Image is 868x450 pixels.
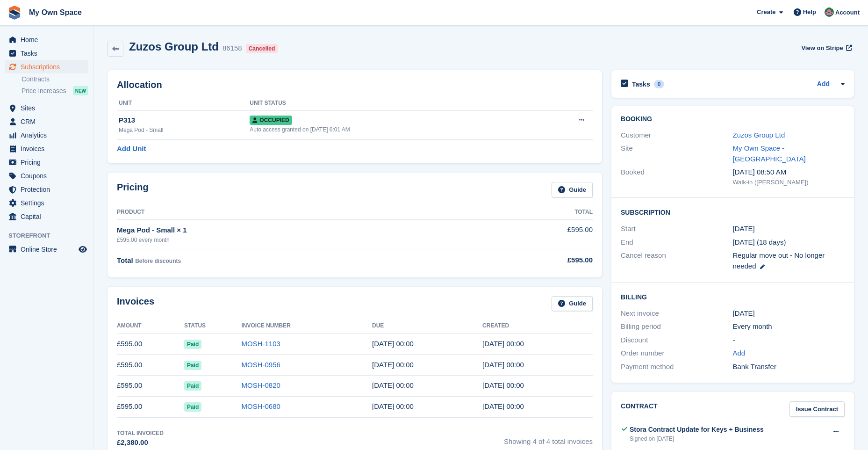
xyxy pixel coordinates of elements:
[5,33,88,46] a: menu
[504,429,593,448] span: Showing 4 of 4 total invoices
[733,362,845,372] div: Bank Transfer
[117,375,184,396] td: £595.00
[5,210,88,223] a: menu
[621,224,732,234] div: Start
[117,296,154,312] h2: Invoices
[825,7,834,17] img: Lucy Parry
[733,224,755,234] time: 2025-06-05 23:00:00 UTC
[8,231,93,240] span: Storefront
[482,402,524,410] time: 2025-06-05 23:00:16 UTC
[621,321,732,332] div: Billing period
[621,308,732,319] div: Next invoice
[466,205,593,220] th: Total
[21,47,77,60] span: Tasks
[77,244,88,255] a: Preview store
[621,207,845,217] h2: Subscription
[466,219,593,249] td: £595.00
[372,319,482,334] th: Due
[21,196,77,210] span: Settings
[5,156,88,169] a: menu
[184,361,201,370] span: Paid
[184,402,201,412] span: Paid
[21,60,77,73] span: Subscriptions
[482,340,524,348] time: 2025-09-05 23:00:19 UTC
[21,129,77,142] span: Analytics
[246,44,278,53] div: Cancelled
[5,183,88,196] a: menu
[733,144,806,163] a: My Own Space - [GEOGRAPHIC_DATA]
[21,156,77,169] span: Pricing
[117,80,593,90] h2: Allocation
[621,116,845,123] h2: Booking
[5,129,88,142] a: menu
[621,335,732,346] div: Discount
[621,348,732,359] div: Order number
[250,125,537,134] div: Auto access granted on [DATE] 6:01 AM
[621,143,732,164] div: Site
[630,425,764,435] div: Stora Contract Update for Keys + Business
[654,80,665,88] div: 0
[25,5,86,20] a: My Own Space
[184,381,201,391] span: Paid
[733,251,825,270] span: Regular move out - No longer needed
[372,402,414,410] time: 2025-06-06 23:00:00 UTC
[21,102,77,115] span: Sites
[21,243,77,256] span: Online Store
[117,319,184,334] th: Amount
[117,396,184,417] td: £595.00
[797,40,854,56] a: View on Stripe
[482,319,593,334] th: Created
[222,43,242,54] div: 86158
[21,142,77,155] span: Invoices
[242,340,280,348] a: MOSH-1103
[621,167,732,187] div: Booked
[119,115,250,126] div: P313
[21,169,77,182] span: Coupons
[5,47,88,60] a: menu
[733,238,786,246] span: [DATE] (18 days)
[117,355,184,376] td: £595.00
[22,75,88,84] a: Contracts
[733,348,746,359] a: Add
[117,236,466,244] div: £595.00 every month
[117,334,184,355] td: £595.00
[242,381,280,389] a: MOSH-0820
[630,435,764,443] div: Signed on [DATE]
[733,131,785,139] a: Zuzos Group Ltd
[129,40,219,53] h2: Zuzos Group Ltd
[117,429,164,437] div: Total Invoiced
[135,258,181,264] span: Before discounts
[733,321,845,332] div: Every month
[21,115,77,128] span: CRM
[250,96,537,111] th: Unit Status
[21,210,77,223] span: Capital
[5,243,88,256] a: menu
[621,237,732,248] div: End
[733,178,845,187] div: Walk-in ([PERSON_NAME])
[733,335,845,346] div: -
[733,308,845,319] div: [DATE]
[184,319,242,334] th: Status
[801,44,843,53] span: View on Stripe
[21,183,77,196] span: Protection
[372,361,414,369] time: 2025-08-06 23:00:00 UTC
[621,401,658,417] h2: Contract
[466,255,593,266] div: £595.00
[5,102,88,115] a: menu
[242,402,280,410] a: MOSH-0680
[22,86,88,96] a: Price increases NEW
[482,361,524,369] time: 2025-08-05 23:00:52 UTC
[242,361,280,369] a: MOSH-0956
[632,80,650,88] h2: Tasks
[117,96,250,111] th: Unit
[117,144,146,154] a: Add Unit
[621,130,732,141] div: Customer
[22,87,66,95] span: Price increases
[117,225,466,236] div: Mega Pod - Small × 1
[184,340,201,349] span: Paid
[789,401,845,417] a: Issue Contract
[5,142,88,155] a: menu
[5,196,88,210] a: menu
[119,126,250,134] div: Mega Pod - Small
[803,7,816,17] span: Help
